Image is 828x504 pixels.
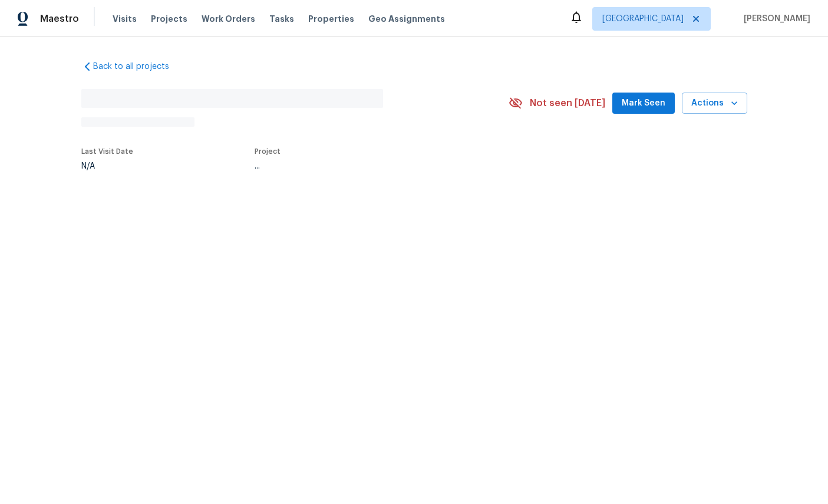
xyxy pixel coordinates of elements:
[739,13,810,25] span: [PERSON_NAME]
[151,13,187,25] span: Projects
[255,148,281,155] span: Project
[368,13,445,25] span: Geo Assignments
[81,162,133,170] div: N/A
[255,162,481,170] div: ...
[113,13,137,25] span: Visits
[530,97,605,109] span: Not seen [DATE]
[81,148,133,155] span: Last Visit Date
[682,93,747,114] button: Actions
[622,96,665,111] span: Mark Seen
[202,13,255,25] span: Work Orders
[602,13,684,25] span: [GEOGRAPHIC_DATA]
[612,93,675,114] button: Mark Seen
[40,13,79,25] span: Maestro
[691,96,738,111] span: Actions
[308,13,354,25] span: Properties
[81,61,194,73] a: Back to all projects
[269,15,294,23] span: Tasks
